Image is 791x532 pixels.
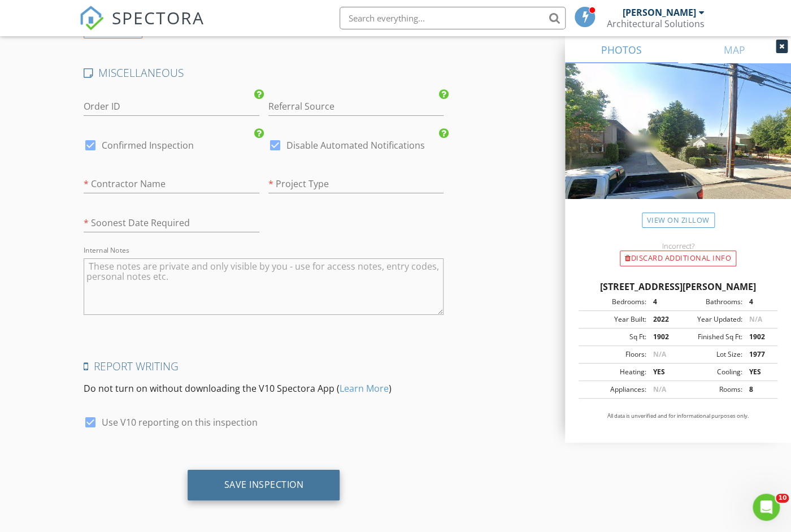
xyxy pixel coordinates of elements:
[753,494,780,521] iframe: Intercom live chat
[84,66,444,80] h4: MISCELLANEOUS
[678,297,742,307] div: Bathrooms:
[749,314,762,324] span: N/A
[340,7,566,29] input: Search everything...
[646,332,678,342] div: 1902
[84,382,444,395] p: Do not turn on without downloading the V10 Spectora App ( )
[653,384,666,394] span: N/A
[582,314,646,325] div: Year Built:
[112,6,205,29] span: SPECTORA
[678,332,742,342] div: Finished Sq Ft:
[742,332,774,342] div: 1902
[565,63,791,226] img: streetview
[84,258,444,315] textarea: Internal Notes
[646,314,678,325] div: 2022
[582,332,646,342] div: Sq Ft:
[582,349,646,360] div: Floors:
[678,36,791,63] a: MAP
[79,15,205,39] a: SPECTORA
[565,36,678,63] a: PHOTOS
[642,213,715,228] a: View on Zillow
[84,175,259,193] input: Contractor Name
[742,297,774,307] div: 4
[646,297,678,307] div: 4
[84,214,259,232] input: Soonest Date Required
[582,384,646,395] div: Appliances:
[620,250,736,266] div: Discard Additional info
[678,349,742,360] div: Lot Size:
[582,297,646,307] div: Bedrooms:
[102,140,194,151] label: Confirmed Inspection
[582,367,646,377] div: Heating:
[742,367,774,377] div: YES
[340,382,389,395] a: Learn More
[579,280,777,293] div: [STREET_ADDRESS][PERSON_NAME]
[565,241,791,250] div: Incorrect?
[678,314,742,325] div: Year Updated:
[79,6,104,31] img: The Best Home Inspection Software - Spectora
[607,18,705,29] div: Architectural Solutions
[623,7,696,18] div: [PERSON_NAME]
[776,494,789,503] span: 10
[286,140,425,151] label: Disable Automated Notifications
[84,359,444,374] h4: Report Writing
[102,417,258,428] label: Use V10 reporting on this inspection
[678,367,742,377] div: Cooling:
[742,384,774,395] div: 8
[646,367,678,377] div: YES
[268,175,444,193] input: Project Type
[653,349,666,359] span: N/A
[678,384,742,395] div: Rooms:
[224,479,303,490] div: Save Inspection
[579,412,777,420] p: All data is unverified and for informational purposes only.
[268,97,444,116] input: Referral Source
[742,349,774,360] div: 1977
